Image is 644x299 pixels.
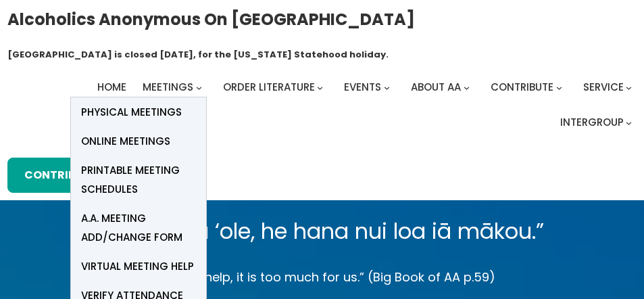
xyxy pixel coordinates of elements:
a: Online Meetings [71,127,206,156]
p: “Without help, it is too much for us.” (Big Book of AA p.59) [32,267,612,288]
button: Service submenu [626,85,632,91]
a: Contribute [491,78,553,97]
span: Meetings [143,80,193,94]
a: Physical Meetings [71,97,206,127]
a: About AA [411,78,461,97]
span: Virtual Meeting Help [81,257,194,276]
h1: [GEOGRAPHIC_DATA] is closed [DATE], for the [US_STATE] Statehood holiday. [7,48,389,62]
a: Virtual Meeting Help [71,252,206,281]
a: Alcoholics Anonymous on [GEOGRAPHIC_DATA] [7,5,415,34]
a: Intergroup [560,113,624,132]
span: Service [583,80,624,94]
span: About AA [411,80,461,94]
a: Printable Meeting Schedules [71,156,206,204]
nav: Intergroup [7,78,637,132]
span: Intergroup [560,115,624,129]
a: Contribute [7,158,114,193]
span: A.A. Meeting Add/Change Form [81,209,196,247]
a: Events [344,78,381,97]
a: Meetings [143,78,193,97]
button: About AA submenu [464,85,470,91]
button: Events submenu [384,85,390,91]
button: Contribute submenu [556,85,562,91]
p: “Me kōkua ‘ole, he hana nui loa iā mākou.” [32,212,612,250]
span: Order Literature [223,80,315,94]
span: Home [97,80,126,94]
span: Contribute [491,80,553,94]
span: Events [344,80,381,94]
a: A.A. Meeting Add/Change Form [71,204,206,252]
a: Home [97,78,126,97]
span: Printable Meeting Schedules [81,161,196,199]
button: Intergroup submenu [626,120,632,126]
button: Meetings submenu [196,85,202,91]
span: Physical Meetings [81,103,182,122]
button: Order Literature submenu [317,85,323,91]
a: Service [583,78,624,97]
span: Online Meetings [81,132,170,151]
